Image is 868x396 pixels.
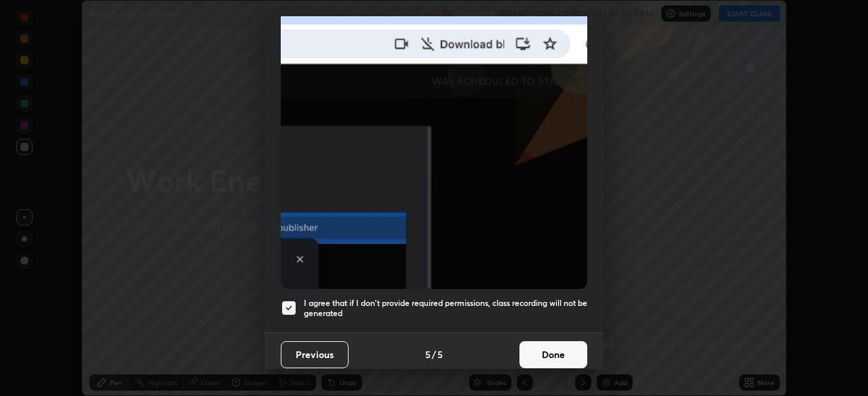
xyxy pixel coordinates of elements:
[437,347,443,361] h4: 5
[519,341,587,368] button: Done
[432,347,436,361] h4: /
[304,298,587,319] h5: I agree that if I don't provide required permissions, class recording will not be generated
[425,347,431,361] h4: 5
[281,341,349,368] button: Previous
